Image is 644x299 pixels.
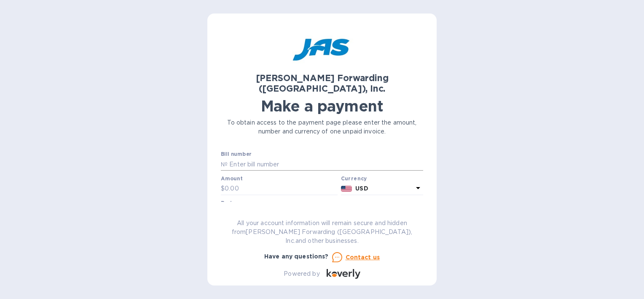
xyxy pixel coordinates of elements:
[341,186,352,192] img: USD
[225,182,338,195] input: 0.00
[221,152,251,157] label: Bill number
[341,175,367,182] b: Currency
[256,73,389,94] b: [PERSON_NAME] Forwarding ([GEOGRAPHIC_DATA]), Inc.
[221,160,228,169] p: №
[264,253,329,260] b: Have any questions?
[221,176,242,181] label: Amount
[221,219,423,245] p: All your account information will remain secure and hidden from [PERSON_NAME] Forwarding ([GEOGRA...
[228,158,423,171] input: Enter bill number
[221,184,225,193] p: $
[221,97,423,115] h1: Make a payment
[355,185,368,192] b: USD
[346,254,380,261] u: Contact us
[221,118,423,136] p: To obtain access to the payment page please enter the amount, number and currency of one unpaid i...
[221,201,260,206] label: Business name
[284,269,319,278] p: Powered by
